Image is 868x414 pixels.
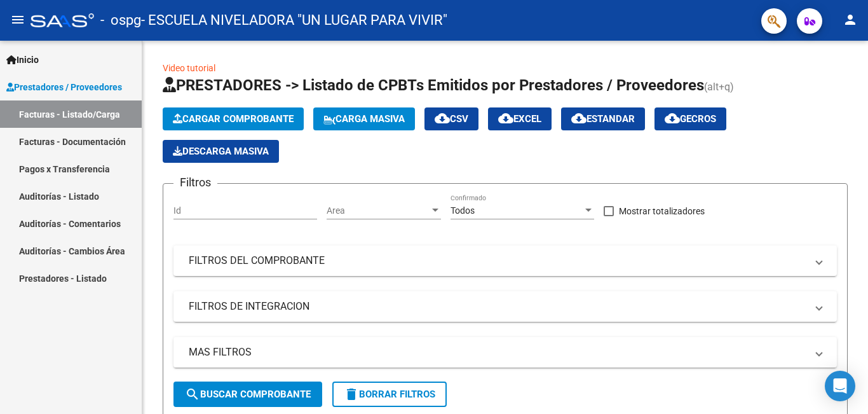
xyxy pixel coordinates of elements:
mat-panel-title: FILTROS DEL COMPROBANTE [189,254,806,268]
mat-icon: menu [10,12,25,27]
mat-expansion-panel-header: MAS FILTROS [173,337,837,368]
span: Todos [451,205,475,216]
span: (alt+q) [704,81,734,93]
mat-icon: cloud_download [498,111,513,126]
mat-expansion-panel-header: FILTROS DEL COMPROBANTE [173,245,837,276]
span: Prestadores / Proveedores [6,80,122,94]
app-download-masive: Descarga masiva de comprobantes (adjuntos) [163,140,279,163]
mat-icon: cloud_download [665,111,680,126]
button: Gecros [654,107,726,130]
a: Video tutorial [163,63,215,73]
span: CSV [435,113,468,125]
span: - ospg [100,6,141,34]
button: Borrar Filtros [332,382,447,407]
button: CSV [424,107,478,130]
h3: Filtros [173,174,217,191]
span: Mostrar totalizadores [619,204,705,219]
span: Buscar Comprobante [185,389,311,400]
button: Descarga Masiva [163,140,279,163]
mat-icon: person [843,12,858,27]
button: Buscar Comprobante [173,382,322,407]
span: - ESCUELA NIVELADORA "UN LUGAR PARA VIVIR" [141,6,447,34]
div: Open Intercom Messenger [825,371,855,401]
mat-icon: cloud_download [435,111,450,126]
span: Gecros [665,113,716,125]
mat-panel-title: MAS FILTROS [189,345,806,359]
button: Estandar [561,107,645,130]
span: Borrar Filtros [344,389,435,400]
span: Inicio [6,53,39,67]
button: EXCEL [488,107,552,130]
mat-icon: delete [344,387,359,402]
span: EXCEL [498,113,541,125]
span: Descarga Masiva [173,146,269,157]
button: Cargar Comprobante [163,107,304,130]
span: PRESTADORES -> Listado de CPBTs Emitidos por Prestadores / Proveedores [163,76,704,94]
span: Estandar [571,113,635,125]
mat-icon: search [185,387,200,402]
button: Carga Masiva [313,107,415,130]
span: Area [327,205,430,216]
mat-expansion-panel-header: FILTROS DE INTEGRACION [173,291,837,322]
mat-panel-title: FILTROS DE INTEGRACION [189,300,806,314]
span: Cargar Comprobante [173,113,294,125]
mat-icon: cloud_download [571,111,587,126]
span: Carga Masiva [323,113,405,125]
